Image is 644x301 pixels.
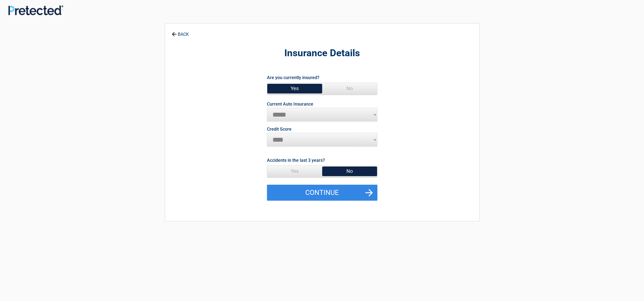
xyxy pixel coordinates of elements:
[267,185,377,201] button: Continue
[8,5,63,15] img: Main Logo
[267,166,322,177] span: Yes
[322,166,377,177] span: No
[267,127,291,131] label: Credit Score
[267,102,313,106] label: Current Auto Insurance
[171,27,190,37] a: BACK
[322,83,377,94] span: No
[267,74,319,81] label: Are you currently insured?
[267,157,325,164] label: Accidents in the last 3 years?
[267,83,322,94] span: Yes
[195,47,449,60] h2: Insurance Details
